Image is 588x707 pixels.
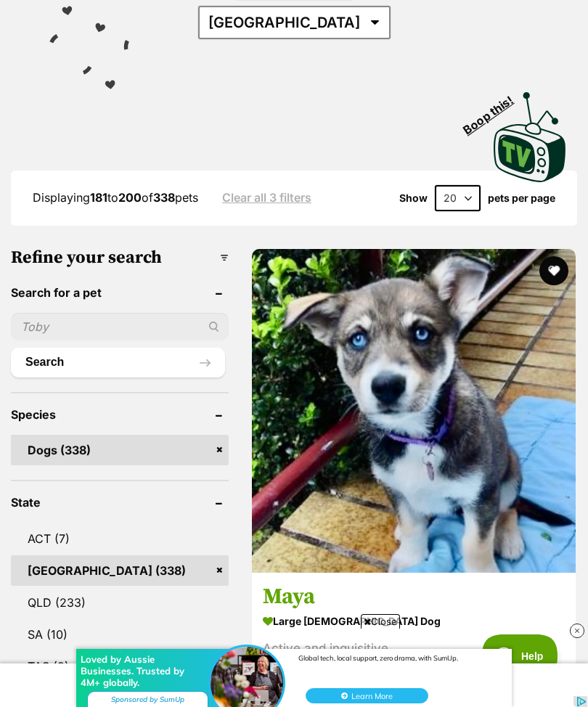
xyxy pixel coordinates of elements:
[222,191,311,204] a: Clear all 3 filters
[11,619,229,650] a: SA (10)
[11,248,229,268] h3: Refine your search
[90,190,107,205] strong: 181
[33,190,198,205] span: Displaying to of pets
[11,555,229,586] a: [GEOGRAPHIC_DATA] (338)
[252,249,576,573] img: Maya - Siberian Husky Dog
[263,610,565,632] strong: large [DEMOGRAPHIC_DATA] Dog
[11,348,225,377] button: Search
[494,79,566,185] a: Boop this!
[11,587,229,618] a: QLD (233)
[211,27,283,99] img: Loved by Aussie Businesses. Trusted by 4M+ globally.
[11,496,229,509] header: State
[11,313,229,340] input: Toby
[263,583,565,610] h3: Maya
[11,408,229,421] header: Species
[118,190,142,205] strong: 200
[11,435,229,465] a: Dogs (338)
[539,256,568,285] button: favourite
[153,190,175,205] strong: 338
[361,614,400,629] span: Close
[11,286,229,299] header: Search for a pet
[87,71,208,89] div: Sponsored by SumUp
[306,68,428,83] button: Learn More
[494,92,566,182] img: PetRescue TV logo
[298,33,494,42] div: Global tech, local support, zero drama, with SumUp.
[570,624,584,638] img: close_rtb.svg
[461,84,528,136] span: Boop this!
[11,523,229,554] a: ACT (7)
[399,192,428,204] span: Show
[488,192,555,204] label: pets per page
[81,33,202,68] div: Loved by Aussie Businesses. Trusted by 4M+ globally.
